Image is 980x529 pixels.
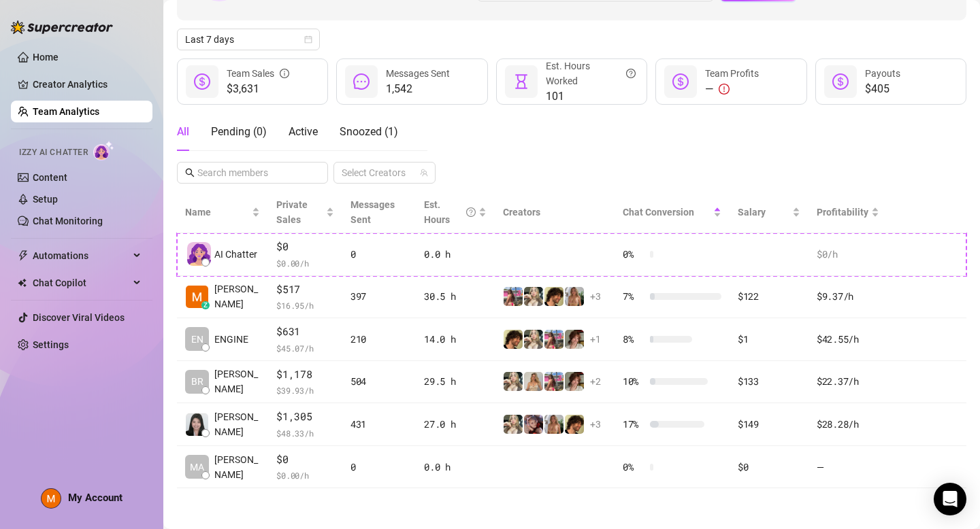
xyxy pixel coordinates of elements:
[185,168,195,177] span: search
[276,468,334,482] span: $ 0.00 /h
[865,81,900,97] span: $405
[187,242,211,266] img: izzy-ai-chatter-avatar-DDCN_rTZ.svg
[420,169,428,177] span: team
[214,247,257,262] span: AI Chatter
[524,287,543,306] img: Joly
[33,272,129,294] span: Chat Copilot
[214,281,260,311] span: [PERSON_NAME]
[191,374,203,389] span: BR
[350,332,408,347] div: 210
[524,372,543,391] img: Fia
[280,66,289,81] span: info-circle
[504,415,523,434] img: Joly
[565,372,584,391] img: Ruby
[33,106,99,117] a: Team Analytics
[719,84,730,95] span: exclamation-circle
[177,192,268,233] th: Name
[350,199,395,225] span: Messages Sent
[276,426,334,440] span: $ 48.33 /h
[623,374,644,389] span: 10 %
[738,332,800,347] div: $1
[33,339,69,350] a: Settings
[350,460,408,475] div: 0
[817,289,879,304] div: $9.37 /h
[18,250,29,261] span: thunderbolt
[276,281,334,298] span: $517
[276,451,334,468] span: $0
[524,415,543,434] img: Gloom
[817,417,879,432] div: $28.28 /h
[276,341,334,355] span: $ 45.07 /h
[353,73,370,90] span: message
[817,207,868,218] span: Profitability
[424,289,487,304] div: 30.5 h
[590,332,601,347] span: + 1
[276,409,334,425] span: $1,305
[386,81,450,97] span: 1,542
[33,216,103,226] a: Chat Monitoring
[546,58,636,88] div: Est. Hours Worked
[832,73,849,90] span: dollar-circle
[276,383,334,397] span: $ 39.93 /h
[672,73,689,90] span: dollar-circle
[565,415,584,434] img: Asmrboyfriend
[19,146,88,159] span: Izzy AI Chatter
[623,332,644,347] span: 8 %
[424,417,487,432] div: 27.0 h
[817,332,879,347] div: $42.55 /h
[626,58,636,88] span: question-circle
[33,172,67,183] a: Content
[197,165,309,180] input: Search members
[33,194,58,205] a: Setup
[504,330,523,349] img: Asmrboyfriend
[33,52,59,63] a: Home
[738,417,800,432] div: $149
[214,409,260,439] span: [PERSON_NAME]
[350,417,408,432] div: 431
[227,81,289,97] span: $3,631
[424,332,487,347] div: 14.0 h
[705,68,759,79] span: Team Profits
[590,374,601,389] span: + 2
[276,199,308,225] span: Private Sales
[623,207,694,218] span: Chat Conversion
[186,286,208,308] img: Mila Engine
[424,460,487,475] div: 0.0 h
[350,289,408,304] div: 397
[211,124,267,140] div: Pending ( 0 )
[186,413,208,436] img: Johaina Therese…
[185,29,312,50] span: Last 7 days
[544,415,563,434] img: Pam🤍
[276,298,334,312] span: $ 16.95 /h
[466,197,476,227] span: question-circle
[177,124,189,140] div: All
[504,287,523,306] img: Nicki
[276,366,334,383] span: $1,178
[524,330,543,349] img: Joly
[565,330,584,349] img: Ruby
[590,417,601,432] span: + 3
[817,247,879,262] div: $0 /h
[18,278,27,288] img: Chat Copilot
[276,239,334,255] span: $0
[565,287,584,306] img: Pam🤍
[590,289,601,304] span: + 3
[817,374,879,389] div: $22.37 /h
[350,247,408,262] div: 0
[424,247,487,262] div: 0.0 h
[33,73,142,95] a: Creator Analytics
[227,66,289,81] div: Team Sales
[194,73,210,90] span: dollar-circle
[705,81,759,97] div: —
[504,372,523,391] img: Joly
[68,492,122,504] span: My Account
[738,289,800,304] div: $122
[934,483,966,515] div: Open Intercom Messenger
[214,452,260,482] span: [PERSON_NAME]
[93,141,114,160] img: AI Chatter
[276,256,334,270] span: $ 0.00 /h
[289,125,318,138] span: Active
[276,324,334,340] span: $631
[544,287,563,306] img: Asmrboyfriend
[350,374,408,389] div: 504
